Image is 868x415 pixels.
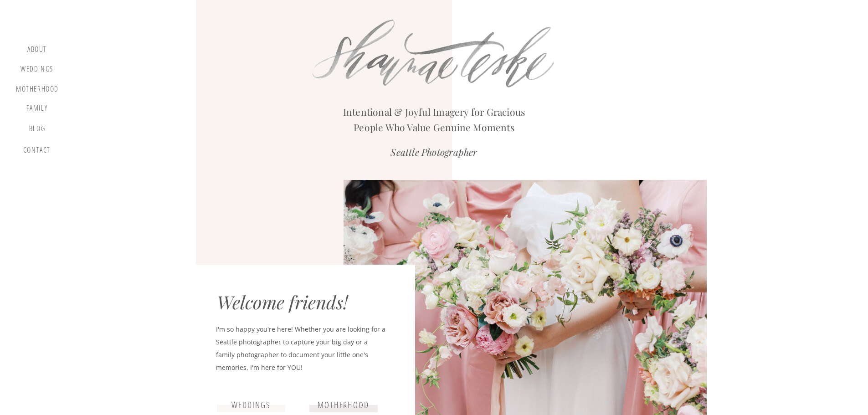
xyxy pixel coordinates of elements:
[24,45,51,56] a: about
[21,146,52,158] a: contact
[16,85,59,95] a: motherhood
[311,400,376,411] a: motherhood
[24,124,51,137] a: blog
[333,104,535,131] h2: Intentional & Joyful Imagery for Gracious People Who Value Genuine Moments
[224,400,278,411] a: weddings
[20,65,54,76] a: Weddings
[216,323,385,385] p: I'm so happy you're here! Whether you are looking for a Seattle photographer to capture your big ...
[20,104,54,116] a: Family
[390,145,477,158] i: Seattle Photographer
[217,291,378,318] div: Welcome friends!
